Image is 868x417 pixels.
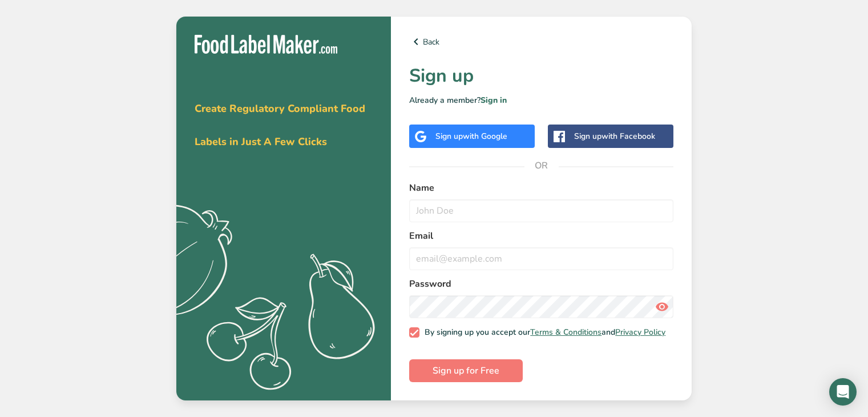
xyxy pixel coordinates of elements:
[433,364,499,378] span: Sign up for Free
[409,277,673,291] label: Password
[524,149,559,183] span: OR
[409,181,673,195] label: Name
[409,247,673,270] input: email@example.com
[419,327,666,338] span: By signing up you accept our and
[829,378,857,406] div: Open Intercom Messenger
[409,94,673,106] p: Already a member?
[409,62,673,90] h1: Sign up
[435,130,507,142] div: Sign up
[195,35,337,54] img: Food Label Maker
[615,327,665,338] a: Privacy Policy
[409,359,523,382] button: Sign up for Free
[463,131,507,142] span: with Google
[601,131,655,142] span: with Facebook
[574,130,655,142] div: Sign up
[409,229,673,243] label: Email
[195,102,365,149] span: Create Regulatory Compliant Food Labels in Just A Few Clicks
[481,95,507,106] a: Sign in
[409,199,673,222] input: John Doe
[409,35,673,49] a: Back
[530,327,601,338] a: Terms & Conditions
